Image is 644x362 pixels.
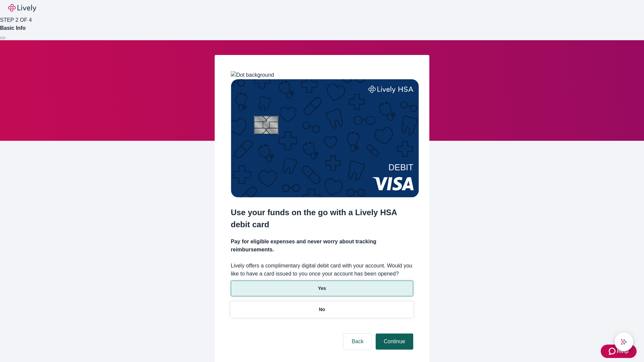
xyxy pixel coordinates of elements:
svg: Zendesk support icon [609,347,617,355]
button: Back [343,334,372,350]
button: Yes [231,281,413,296]
img: Lively [8,4,36,12]
svg: Lively AI Assistant [621,339,627,345]
label: Lively offers a complimentary digital debit card with your account. Would you like to have a card... [231,262,413,278]
img: Debit card [231,79,419,197]
button: No [231,302,413,317]
h2: Use your funds on the go with a Lively HSA debit card [231,206,413,231]
button: Zendesk support iconHelp [601,345,637,358]
button: chat [614,333,633,351]
p: Yes [318,285,326,292]
img: Dot background [231,71,274,79]
p: No [319,306,325,313]
span: Help [617,347,629,355]
button: Continue [376,334,413,350]
h4: Pay for eligible expenses and never worry about tracking reimbursements. [231,238,413,254]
